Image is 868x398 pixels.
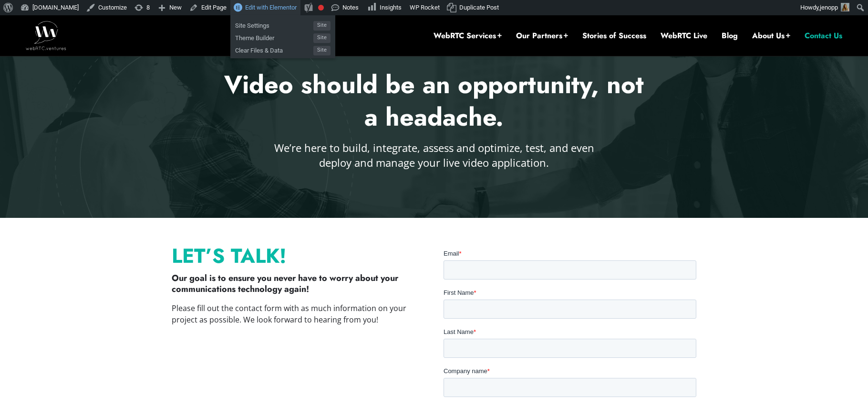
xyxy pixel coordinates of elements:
span: Insights [380,4,402,11]
span: Site Settings [235,18,313,31]
span: Edit with Elementor [245,4,297,11]
p: We’re here to build, integrate, assess and optimize, test, and even deploy and manage your live v... [272,140,596,170]
a: About Us [752,31,790,41]
span: Clear Files & Data [235,43,313,55]
a: WebRTC Live [661,31,707,41]
a: Our Partners [516,31,568,41]
div: Needs improvement [318,5,324,11]
p: Our goal is to ensure you never have to worry about your communications technology again! [172,273,424,295]
p: Please fill out the contact form with as much information on your project as possible. We look fo... [172,302,424,325]
p: Let’s Talk! [172,249,424,263]
a: Clear Files & DataSite [230,43,335,55]
a: Contact Us [805,31,842,41]
img: WebRTC.ventures [26,21,66,50]
span: Site [313,33,331,43]
span: Site [313,21,331,31]
a: Site SettingsSite [230,18,335,31]
a: Blog [722,31,738,41]
a: Theme BuilderSite [230,31,335,43]
span: Site [313,46,331,55]
a: WebRTC Services [434,31,502,41]
span: jenopp [820,4,838,11]
h2: Video should be an opportunity, not a headache. [218,69,650,133]
span: Theme Builder [235,31,313,43]
a: Stories of Success [582,31,646,41]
